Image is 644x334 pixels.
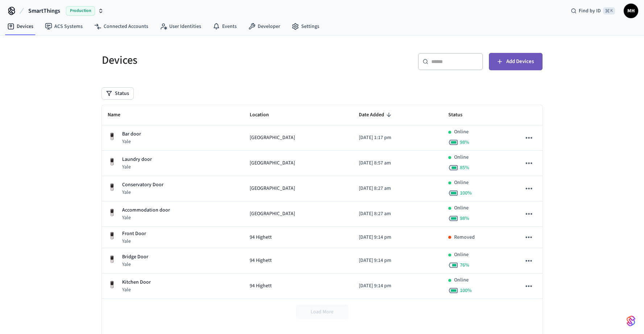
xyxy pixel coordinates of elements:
[250,257,272,264] span: 94 Highett
[108,183,116,192] img: Yale Assure Touchscreen Wifi Smart Lock, Satin Nickel, Front
[460,164,469,171] span: 85 %
[286,20,325,33] a: Settings
[1,20,39,33] a: Devices
[359,109,394,121] span: Date Added
[108,255,116,264] img: Yale Assure Touchscreen Wifi Smart Lock, Satin Nickel, Front
[250,159,295,167] span: [GEOGRAPHIC_DATA]
[454,251,469,259] p: Online
[66,6,95,16] span: Production
[460,262,469,269] span: 76 %
[454,154,469,161] p: Online
[627,315,635,327] img: SeamLogoGradient.69752ec5.svg
[242,20,286,33] a: Developer
[624,4,638,18] button: MH
[108,280,116,289] img: Yale Assure Touchscreen Wifi Smart Lock, Satin Nickel, Front
[108,158,116,166] img: Yale Assure Touchscreen Wifi Smart Lock, Satin Nickel, Front
[460,139,469,146] span: 98 %
[359,185,436,192] p: [DATE] 8:27 am
[454,276,469,284] p: Online
[359,282,436,290] p: [DATE] 9:14 pm
[565,4,621,17] div: Find by ID⌘ K
[122,238,146,245] p: Yale
[454,128,469,136] p: Online
[122,279,151,286] p: Kitchen Door
[359,159,436,167] p: [DATE] 8:57 am
[489,53,543,70] button: Add Devices
[122,214,170,221] p: Yale
[579,7,601,14] span: Find by ID
[454,204,469,212] p: Online
[460,287,472,294] span: 100 %
[506,57,534,66] span: Add Devices
[250,210,295,218] span: [GEOGRAPHIC_DATA]
[250,282,272,290] span: 94 Highett
[454,179,469,187] p: Online
[624,4,637,17] span: MH
[108,208,116,217] img: Yale Assure Touchscreen Wifi Smart Lock, Satin Nickel, Front
[122,138,141,145] p: Yale
[122,189,163,196] p: Yale
[88,20,154,33] a: Connected Accounts
[108,231,116,240] img: Yale Assure Touchscreen Wifi Smart Lock, Satin Nickel, Front
[359,257,436,264] p: [DATE] 9:14 pm
[250,234,272,241] span: 94 Highett
[122,181,163,189] p: Conservatory Door
[250,185,295,192] span: [GEOGRAPHIC_DATA]
[122,163,152,171] p: Yale
[454,234,475,241] p: Removed
[122,130,141,138] p: Bar door
[154,20,207,33] a: User Identities
[250,134,295,142] span: [GEOGRAPHIC_DATA]
[102,53,318,68] h5: Devices
[102,105,543,299] table: sticky table
[39,20,88,33] a: ACS Systems
[460,189,472,197] span: 100 %
[250,109,278,121] span: Location
[28,7,60,15] span: SmartThings
[122,253,148,261] p: Bridge Door
[460,215,469,222] span: 98 %
[108,109,130,121] span: Name
[122,206,170,214] p: Accommodation door
[102,88,133,99] button: Status
[207,20,242,33] a: Events
[448,109,472,121] span: Status
[122,156,152,163] p: Laundry door
[359,234,436,241] p: [DATE] 9:14 pm
[122,230,146,238] p: Front Door
[122,261,148,268] p: Yale
[359,134,436,142] p: [DATE] 1:17 pm
[108,132,116,141] img: Yale Assure Touchscreen Wifi Smart Lock, Satin Nickel, Front
[603,7,615,14] span: ⌘ K
[359,210,436,218] p: [DATE] 8:27 am
[122,286,151,293] p: Yale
